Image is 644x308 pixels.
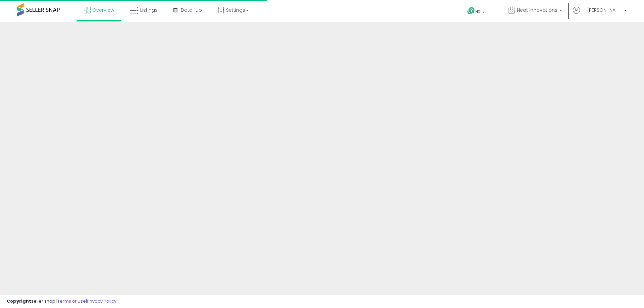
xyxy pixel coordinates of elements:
span: Overview [92,7,114,13]
span: Listings [140,7,158,13]
a: Hi [PERSON_NAME] [573,7,627,22]
span: Neat Innovations [517,7,557,13]
div: seller snap | | [7,298,116,305]
span: Hi [PERSON_NAME] [582,7,622,13]
a: Terms of Use [57,298,86,304]
a: Privacy Policy [87,298,116,304]
span: DataHub [181,7,202,13]
i: Get Help [467,7,475,15]
a: Help [462,2,497,22]
strong: Copyright [7,298,31,304]
span: Help [475,9,484,14]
